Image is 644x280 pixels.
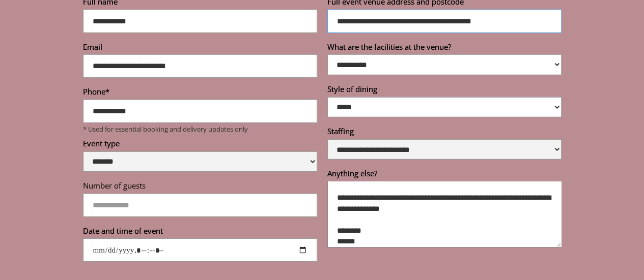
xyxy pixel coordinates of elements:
[83,226,317,239] label: Date and time of event
[327,42,562,55] label: What are the facilities at the venue?
[327,168,562,181] label: Anything else?
[327,84,562,97] label: Style of dining
[83,138,317,151] label: Event type
[83,125,317,133] p: * Used for essential booking and delivery updates only
[83,42,317,55] label: Email
[327,126,562,139] label: Staffing
[83,86,317,100] label: Phone*
[83,180,317,194] label: Number of guests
